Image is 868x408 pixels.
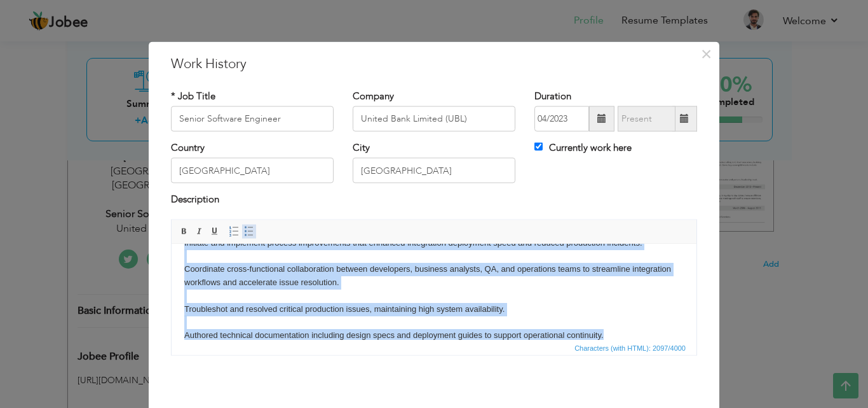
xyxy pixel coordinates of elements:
label: Currently work here [534,141,632,155]
label: Description [171,193,219,206]
a: Italic [193,224,207,238]
span: × [701,42,712,65]
a: Insert/Remove Numbered List [227,224,241,238]
a: Insert/Remove Bulleted List [242,224,256,238]
label: Duration [534,89,571,102]
span: Characters (with HTML): 2097/4000 [572,342,688,353]
iframe: Rich Text Editor, workEditor [172,244,696,339]
a: Underline [208,224,222,238]
input: Present [618,106,675,132]
input: Currently work here [534,143,543,151]
button: Close [696,43,716,64]
label: * Job Title [171,89,215,102]
a: Bold [177,224,191,238]
h3: Work History [171,54,697,73]
div: Statistics [572,342,689,353]
label: Country [171,141,205,155]
label: Company [353,89,394,102]
label: City [353,141,370,155]
input: From [534,106,589,132]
